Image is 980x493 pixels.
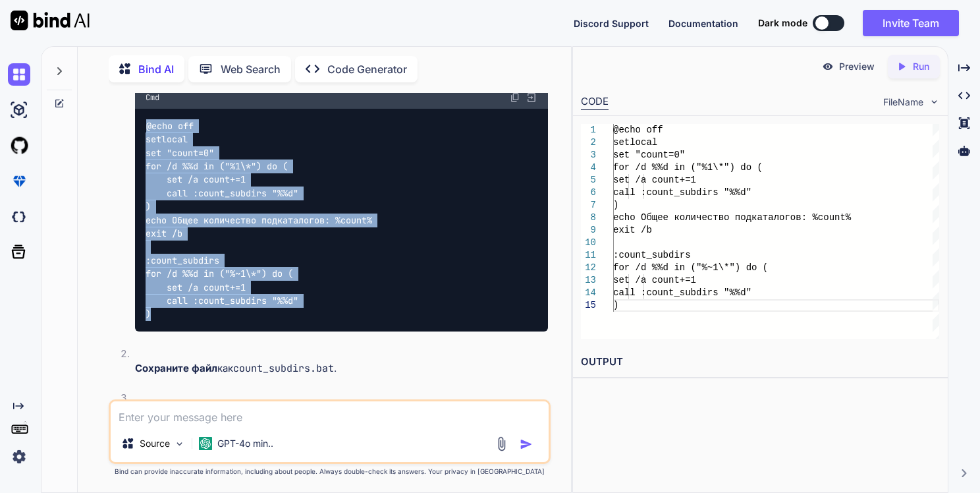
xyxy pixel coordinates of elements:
span: @echo off [613,125,663,135]
span: ) [613,200,618,210]
span: Discord Support [574,18,649,29]
img: githubLight [8,134,30,157]
img: chevron down [929,96,940,107]
p: как . [135,361,549,376]
img: ai-studio [8,99,30,121]
img: icon [520,438,533,451]
span: ) [613,300,618,310]
div: 15 [581,299,596,312]
div: 6 [581,187,596,199]
div: 5 [581,174,596,187]
div: 4 [581,161,596,174]
span: Documentation [668,18,738,29]
div: 11 [581,249,596,262]
img: Bind AI [11,11,90,30]
img: darkCloudIdeIcon [8,206,30,228]
p: Code Generator [327,61,407,77]
img: preview [822,61,834,72]
button: Invite Team [863,10,959,36]
p: Bind can provide inaccurate information, including about people. Always double-check its answers.... [109,467,551,477]
button: Documentation [668,16,738,30]
div: 14 [581,287,596,299]
p: Source [140,437,170,450]
span: for /d %%d in ("%1\*") do ( [613,162,763,173]
div: 12 [581,262,596,274]
div: 10 [581,237,596,249]
img: chat [8,63,30,86]
span: echo Общее количество подкаталогов: %count% [613,212,851,223]
div: 3 [581,149,596,161]
img: copy [510,92,520,103]
span: set /a count+=1 [613,275,696,285]
div: 8 [581,212,596,224]
div: 1 [581,124,596,136]
span: FileName [883,96,923,109]
p: Preview [839,60,875,73]
div: CODE [581,94,609,110]
img: attachment [494,436,509,451]
div: 2 [581,136,596,149]
code: count_subdirs.bat [233,362,334,375]
span: Dark mode [758,16,807,30]
span: :count_subdirs [613,250,691,260]
p: Run [913,60,929,73]
div: 13 [581,274,596,287]
span: for /d %%d in ("%~1\*") do ( [613,262,768,273]
button: Discord Support [574,16,649,30]
span: Cmd [146,92,159,103]
span: set /a count+=1 [613,175,696,185]
img: Open in Browser [526,92,537,103]
p: Bind AI [138,61,174,77]
span: exit /b [613,225,652,235]
span: call :count_subdirs "%%d" [613,287,751,298]
span: setlocal [613,137,657,148]
code: @echo off setlocal set "count=0" for /d %%d in ("%1\*") do ( set /a count+=1 call :count_subdirs ... [146,119,372,321]
strong: Сохраните файл [135,362,217,374]
span: call :count_subdirs "%%d" [613,187,751,198]
p: GPT-4o min.. [217,437,273,450]
span: set "count=0" [613,150,685,160]
div: 7 [581,199,596,212]
p: Web Search [221,61,281,77]
h2: OUTPUT [573,347,947,378]
img: settings [8,446,30,468]
div: 9 [581,224,596,237]
img: premium [8,170,30,192]
img: GPT-4o mini [199,437,212,450]
img: Pick Models [174,438,185,449]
